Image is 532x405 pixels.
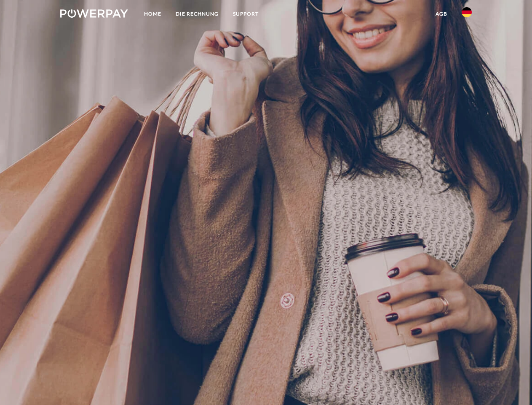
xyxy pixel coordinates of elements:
[60,9,128,18] img: logo-powerpay-white.svg
[168,6,226,22] a: DIE RECHNUNG
[226,6,266,22] a: SUPPORT
[462,7,472,17] img: de
[137,6,168,22] a: Home
[428,6,454,22] a: agb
